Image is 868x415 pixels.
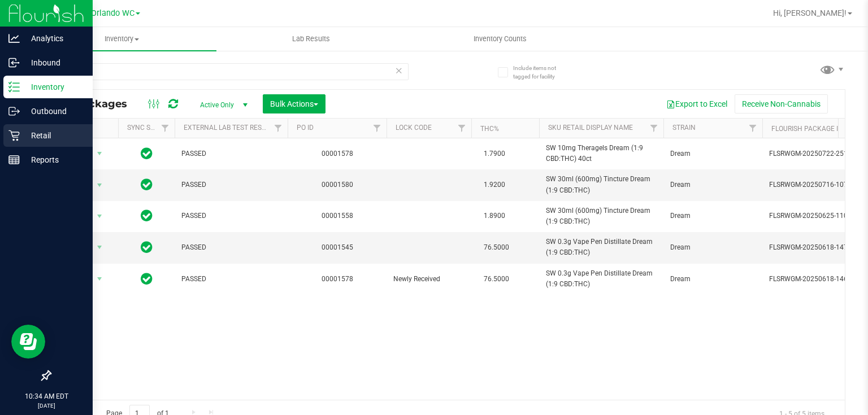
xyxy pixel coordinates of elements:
[297,124,314,132] a: PO ID
[478,271,515,287] span: 76.5000
[27,27,216,51] a: Inventory
[8,33,20,44] inline-svg: Analytics
[181,148,281,159] span: PASSED
[20,56,88,69] p: Inbound
[216,27,406,51] a: Lab Results
[141,239,153,255] span: In Sync
[458,34,542,44] span: Inventory Counts
[20,80,88,94] p: Inventory
[156,119,175,138] a: Filter
[5,391,88,401] p: 10:34 AM EDT
[659,94,735,113] button: Export to Excel
[322,181,353,189] a: 00001580
[181,211,281,221] span: PASSED
[546,268,657,290] span: SW 0.3g Vape Pen Distillate Dream (1:9 CBD:THC)
[27,34,216,44] span: Inventory
[670,148,756,159] span: Dream
[91,8,134,18] span: Orlando WC
[670,180,756,190] span: Dream
[322,275,353,283] a: 00001578
[322,150,353,158] a: 00001578
[269,119,288,138] a: Filter
[406,27,595,51] a: Inventory Counts
[478,177,511,193] span: 1.9200
[20,153,88,167] p: Reports
[546,174,657,195] span: SW 30ml (600mg) Tincture Dream (1:9 CBD:THC)
[8,154,20,165] inline-svg: Reports
[20,104,88,118] p: Outbound
[181,242,281,253] span: PASSED
[8,57,20,68] inline-svg: Inbound
[93,177,107,193] span: select
[513,64,570,81] span: Include items not tagged for facility
[744,119,762,138] a: Filter
[181,180,281,190] span: PASSED
[5,401,88,410] p: [DATE]
[20,32,88,45] p: Analytics
[771,125,843,133] a: Flourish Package ID
[368,119,387,138] a: Filter
[393,274,465,285] span: Newly Received
[322,243,353,251] a: 00001545
[277,34,345,44] span: Lab Results
[546,206,657,227] span: SW 30ml (600mg) Tincture Dream (1:9 CBD:THC)
[93,239,107,255] span: select
[735,94,828,113] button: Receive Non-Cannabis
[645,119,663,138] a: Filter
[672,124,696,132] a: Strain
[546,237,657,258] span: SW 0.3g Vape Pen Distillate Dream (1:9 CBD:THC)
[181,274,281,285] span: PASSED
[93,146,107,161] span: select
[480,125,499,133] a: THC%
[396,124,432,132] a: Lock Code
[270,99,318,108] span: Bulk Actions
[50,63,409,80] input: Search Package ID, Item Name, SKU, Lot or Part Number...
[8,130,20,141] inline-svg: Retail
[670,242,756,253] span: Dream
[141,146,153,161] span: In Sync
[93,208,107,224] span: select
[11,325,45,359] iframe: Resource center
[263,94,325,113] button: Bulk Actions
[773,8,847,18] span: Hi, [PERSON_NAME]!
[478,208,511,224] span: 1.8900
[322,212,353,220] a: 00001558
[670,211,756,221] span: Dream
[8,81,20,93] inline-svg: Inventory
[184,124,272,132] a: External Lab Test Result
[20,129,88,142] p: Retail
[395,63,403,78] span: Clear
[141,271,153,287] span: In Sync
[93,271,107,287] span: select
[478,239,515,256] span: 76.5000
[8,106,20,117] inline-svg: Outbound
[141,177,153,193] span: In Sync
[141,208,153,224] span: In Sync
[670,274,756,285] span: Dream
[548,124,633,132] a: Sku Retail Display Name
[59,98,138,110] span: All Packages
[127,124,171,132] a: Sync Status
[546,143,657,164] span: SW 10mg Theragels Dream (1:9 CBD:THC) 40ct
[478,146,511,162] span: 1.7900
[453,119,471,138] a: Filter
